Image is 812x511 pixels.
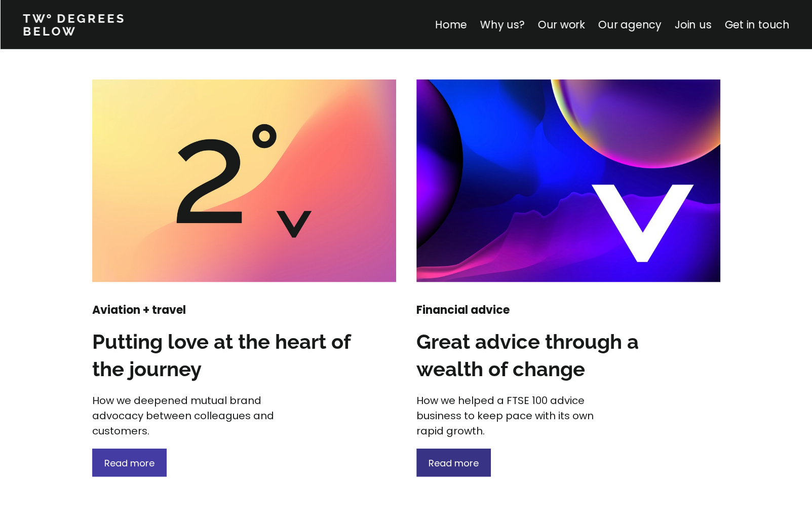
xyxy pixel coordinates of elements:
p: How we helped a FTSE 100 advice business to keep pace with its own rapid growth. [416,392,614,438]
span: Read more [104,456,154,469]
a: Financial adviceGreat advice through a wealth of changeHow we helped a FTSE 100 advice business t... [416,79,720,477]
a: Join us [674,17,711,32]
a: Aviation + travelPutting love at the heart of the journeyHow we deepened mutual brand advocacy be... [92,79,396,477]
span: Read more [429,456,479,469]
h3: Putting love at the heart of the journey [92,327,351,382]
a: Our agency [598,17,661,32]
h3: Great advice through a wealth of change [416,327,675,382]
a: Why us? [480,17,524,32]
a: Home [435,17,467,32]
a: Our work [537,17,585,32]
a: Get in touch [724,17,789,32]
h4: Financial advice [416,302,614,317]
p: How we deepened mutual brand advocacy between colleagues and customers. [92,392,290,438]
h4: Aviation + travel [92,302,290,317]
